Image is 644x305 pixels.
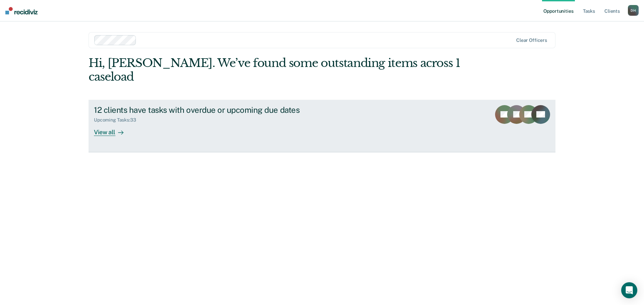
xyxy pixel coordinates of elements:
div: Open Intercom Messenger [621,282,637,298]
div: 12 clients have tasks with overdue or upcoming due dates [94,105,329,115]
img: Recidiviz [5,7,38,14]
button: DH [628,5,639,16]
a: 12 clients have tasks with overdue or upcoming due datesUpcoming Tasks:33View all [89,100,555,152]
div: Upcoming Tasks : 33 [94,117,142,123]
div: Clear officers [516,37,547,43]
div: D H [628,5,639,16]
div: Hi, [PERSON_NAME]. We’ve found some outstanding items across 1 caseload [89,56,462,84]
div: View all [94,123,131,136]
